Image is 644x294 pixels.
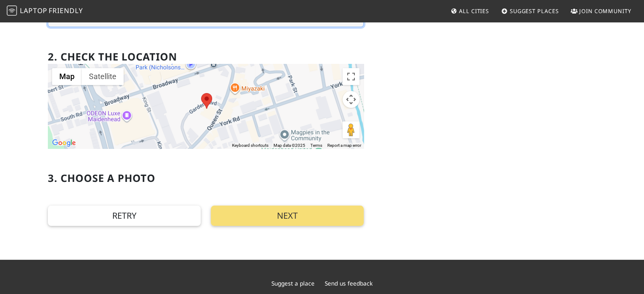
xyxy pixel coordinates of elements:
button: Next [211,206,364,226]
a: Terms [310,143,322,148]
img: Google [50,137,78,148]
span: Join Community [579,7,631,15]
span: All Cities [459,7,489,15]
a: Join Community [567,3,635,19]
h2: 3. Choose a photo [48,172,155,184]
button: Keyboard shortcuts [232,143,268,148]
button: Drag Pegman onto the map to open Street View [343,121,359,138]
a: LaptopFriendly LaptopFriendly [7,4,83,19]
a: Suggest a place [271,279,315,287]
span: Map data ©2025 [274,143,305,148]
span: Laptop [20,6,47,15]
h2: 2. Check the location [48,51,177,63]
img: LaptopFriendly [7,5,17,16]
button: Show satellite imagery [82,68,124,85]
a: Suggest Places [498,3,562,19]
button: Map camera controls [343,91,359,108]
a: Send us feedback [325,279,373,287]
button: Show street map [52,68,82,85]
a: Open this area in Google Maps (opens a new window) [50,137,78,148]
span: Friendly [49,6,83,15]
button: Toggle fullscreen view [343,68,359,85]
a: All Cities [447,3,492,19]
span: Suggest Places [510,7,559,15]
button: Retry [48,206,201,226]
a: Report a map error [327,143,361,148]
